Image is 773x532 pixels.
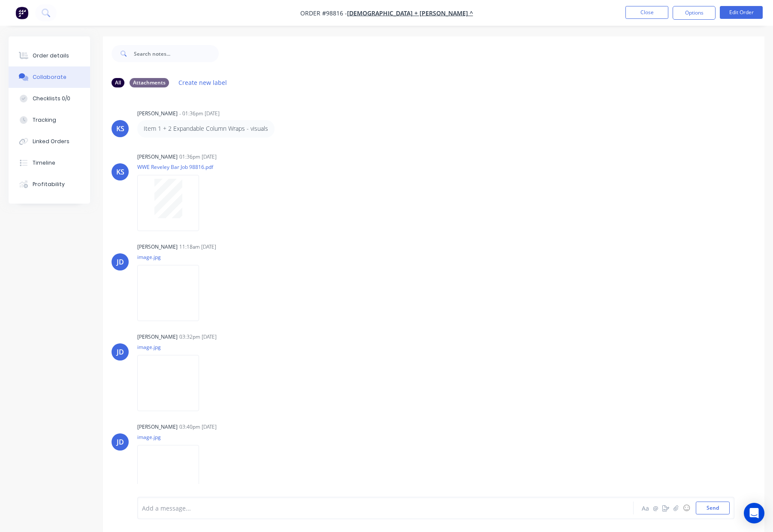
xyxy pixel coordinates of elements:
div: All [112,78,124,87]
div: 01:36pm [DATE] [179,153,217,161]
button: Create new label [174,77,232,88]
div: [PERSON_NAME] [137,333,178,341]
div: Attachments [130,78,169,87]
button: Close [625,6,668,19]
div: Checklists 0/0 [33,95,70,102]
button: Profitability [9,174,90,195]
p: WWE Reveley Bar Job 98816.pdf [137,163,213,171]
div: Profitability [33,180,65,188]
img: Factory [15,6,28,19]
div: KS [116,123,124,134]
button: Checklists 0/0 [9,88,90,109]
div: [PERSON_NAME] [137,243,178,251]
div: Open Intercom Messenger [744,503,764,523]
p: image.jpg [137,433,208,441]
p: image.jpg [137,253,208,261]
button: @ [650,503,661,513]
div: KS [116,167,124,177]
button: Timeline [9,152,90,174]
input: Search notes... [134,45,219,62]
button: Edit Order [720,6,763,19]
div: Timeline [33,159,55,167]
button: Aa [640,503,650,513]
div: 03:32pm [DATE] [179,333,217,341]
button: Options [673,6,716,20]
p: image.jpg [137,343,208,351]
button: Order details [9,45,90,66]
div: Linked Orders [33,138,69,145]
div: [PERSON_NAME] [137,423,178,431]
div: JD [117,437,124,447]
button: Tracking [9,109,90,131]
button: Linked Orders [9,131,90,152]
div: 11:18am [DATE] [179,243,216,251]
div: JD [117,347,124,357]
button: Send [696,502,730,514]
div: [PERSON_NAME] [137,110,178,117]
a: [DEMOGRAPHIC_DATA] + [PERSON_NAME] ^ [347,9,473,17]
div: JD [117,257,124,267]
p: Item 1 + 2 Expandable Column Wraps - visuals [144,124,268,133]
div: [PERSON_NAME] [137,153,178,161]
div: Collaborate [33,73,66,81]
div: 03:40pm [DATE] [179,423,217,431]
div: - 01:36pm [DATE] [179,110,220,117]
div: Tracking [33,116,56,124]
button: ☺ [681,503,691,513]
button: Collaborate [9,66,90,88]
div: Order details [33,52,69,60]
span: Order #98816 - [300,9,347,17]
